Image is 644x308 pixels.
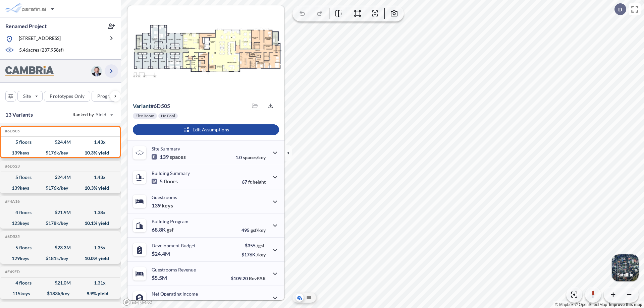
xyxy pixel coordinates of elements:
[248,179,252,185] span: ft
[617,272,633,278] p: Satellite
[152,226,174,233] p: 68.8K
[235,155,266,160] p: 1.0
[152,243,196,248] p: Development Budget
[296,294,304,302] button: Aerial View
[251,227,266,233] span: gsf/key
[67,109,117,120] button: Ranked by Yield
[5,66,54,76] img: BrandImage
[152,194,177,200] p: Guestrooms
[152,202,173,209] p: 139
[4,269,20,274] h5: Click to copy the code
[575,302,607,307] a: OpenStreetMap
[257,252,266,257] span: /key
[251,300,266,305] span: margin
[5,22,47,30] p: Renamed Project
[152,170,190,176] p: Building Summary
[19,47,64,54] p: 5.46 acres ( 237,958 sf)
[4,234,20,239] h5: Click to copy the code
[612,254,639,281] img: Switcher Image
[152,299,168,305] p: $2.5M
[133,124,279,135] button: Edit Assumptions
[4,199,20,204] h5: Click to copy the code
[92,91,128,102] button: Program
[257,243,264,248] span: /gsf
[152,178,178,185] p: 5
[241,227,266,233] p: 495
[133,103,151,109] span: Variant
[305,294,313,302] button: Site Plan
[152,274,168,281] p: $5.5M
[167,226,174,233] span: gsf
[152,291,198,297] p: Net Operating Income
[170,153,186,160] span: spaces
[164,178,178,185] span: floors
[249,275,266,281] span: RevPAR
[253,179,266,185] span: height
[241,243,266,248] p: $355
[123,298,152,306] a: Mapbox homepage
[555,302,574,307] a: Mapbox
[96,111,107,118] span: Yield
[91,66,102,76] img: user logo
[133,103,170,109] p: # 6d505
[136,113,154,119] p: Flex Room
[4,129,20,133] h5: Click to copy the code
[5,111,33,119] p: 13 Variants
[161,113,175,119] p: No Pool
[162,202,173,209] span: keys
[17,91,43,102] button: Site
[618,6,622,12] p: D
[152,146,180,151] p: Site Summary
[50,93,85,100] p: Prototypes Only
[193,126,229,133] p: Edit Assumptions
[609,302,642,307] a: Improve this map
[612,254,639,281] button: Switcher ImageSatellite
[242,179,266,185] p: 67
[23,93,31,100] p: Site
[97,93,116,100] p: Program
[152,219,189,224] p: Building Program
[19,35,61,43] p: [STREET_ADDRESS]
[152,250,171,257] p: $24.4M
[44,91,90,102] button: Prototypes Only
[241,252,266,257] p: $176K
[152,267,196,272] p: Guestrooms Revenue
[243,155,266,160] span: spaces/key
[4,164,20,169] h5: Click to copy the code
[152,153,186,160] p: 139
[231,275,266,281] p: $109.20
[237,300,266,305] p: 45.0%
